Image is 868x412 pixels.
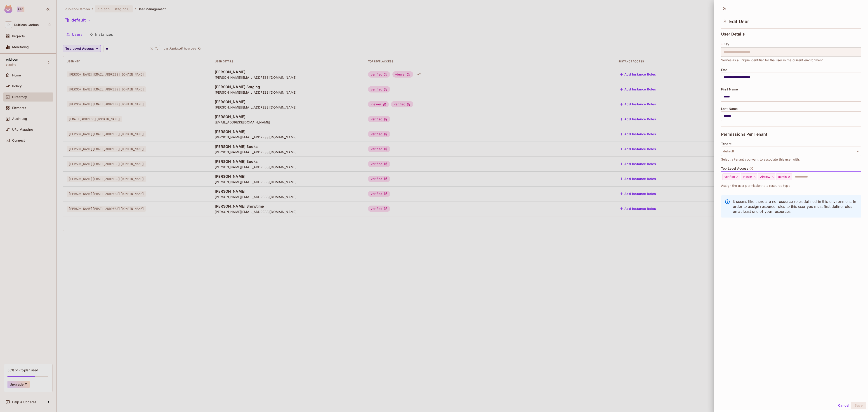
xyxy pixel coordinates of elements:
[721,107,738,111] span: Last Name
[776,173,792,180] div: admin
[721,147,861,156] button: default
[721,183,790,188] span: Assign the user permission to a resource type
[733,199,858,214] p: It seems like there are no resource roles defined in this environment. In order to assign resourc...
[851,402,866,409] button: Save
[721,167,748,170] span: Top Level Access
[836,402,851,409] button: Cancel
[743,175,752,179] span: viewer
[729,19,749,24] span: Edit User
[721,132,767,137] span: Permissions Per Tenant
[778,175,787,179] span: admin
[724,175,735,179] span: verified
[760,175,770,179] span: Airflow
[721,58,824,63] span: Serves as a unique identifier for the user in the current environment.
[721,68,729,72] span: Email
[859,176,860,177] button: Open
[721,157,800,162] span: Select a tenant you want to associate this user with.
[741,173,757,180] div: viewer
[722,173,740,180] div: verified
[758,173,775,180] div: Airflow
[721,142,731,146] span: Tenant
[721,88,738,91] span: First Name
[724,42,729,46] span: Key
[721,32,745,36] span: User Details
